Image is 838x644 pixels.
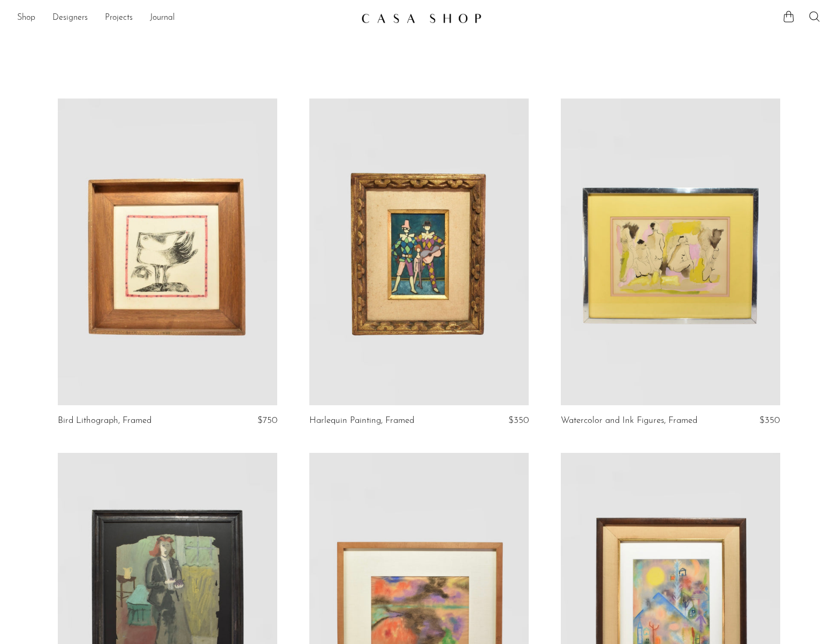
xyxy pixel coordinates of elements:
span: $350 [759,416,780,425]
a: Shop [17,11,35,25]
a: Watercolor and Ink Figures, Framed [561,416,697,426]
ul: NEW HEADER MENU [17,9,353,27]
a: Projects [105,11,133,25]
a: Bird Lithograph, Framed [58,416,151,426]
a: Harlequin Painting, Framed [309,416,414,426]
a: Designers [52,11,88,25]
nav: Desktop navigation [17,9,353,27]
a: Journal [150,11,175,25]
span: $350 [508,416,529,425]
span: $750 [257,416,277,425]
